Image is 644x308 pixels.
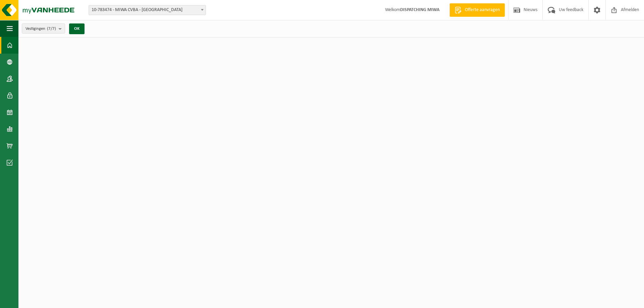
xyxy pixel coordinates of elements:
[89,5,206,15] span: 10-783474 - MIWA CVBA - SINT-NIKLAAS
[47,26,56,31] count: (7/7)
[463,7,501,13] span: Offerte aanvragen
[69,23,85,34] button: OK
[25,24,56,34] span: Vestigingen
[89,5,206,15] span: 10-783474 - MIWA CVBA - SINT-NIKLAAS
[449,3,505,17] a: Offerte aanvragen
[400,7,439,12] strong: DISPATCHING MIWA
[22,23,65,34] button: Vestigingen(7/7)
